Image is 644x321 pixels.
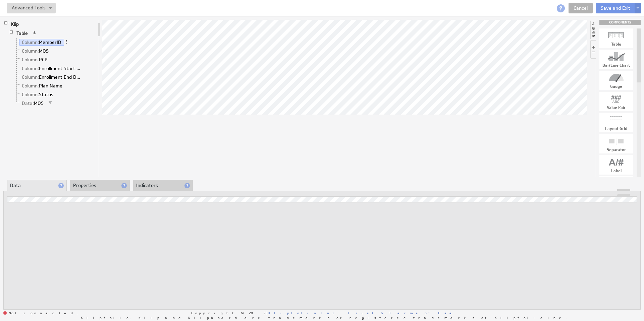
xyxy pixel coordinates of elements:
[22,57,39,63] span: Column:
[599,148,633,152] div: Separator
[19,91,56,98] a: Column: Status
[599,20,641,25] div: Drag & drop components onto the workspace
[590,21,596,39] li: Hide or show the component palette
[19,48,51,54] a: Column: MOS
[48,101,53,105] span: Filter is applied
[599,84,633,88] div: Gauge
[133,180,193,191] li: Indicators
[569,3,593,13] a: Cancel
[22,100,34,106] span: Data:
[22,91,39,98] span: Column:
[596,3,635,13] button: Save and Exit
[19,82,65,89] a: Column: Plan Name
[590,40,596,59] li: Hide or show the component controls palette
[636,7,640,10] img: button-savedrop.png
[22,74,39,80] span: Column:
[19,65,85,72] a: Column: Enrollment Start Date
[599,106,633,110] div: Value Pair
[22,83,39,89] span: Column:
[22,48,39,54] span: Column:
[64,40,69,44] span: More actions
[599,169,633,173] div: Label
[49,7,52,10] img: button-savedrop.png
[19,56,50,63] a: Column: PCP
[599,127,633,131] div: Layout Grid
[22,39,39,45] span: Column:
[7,180,67,191] li: Data
[32,30,37,35] span: View applied actions
[3,311,78,315] span: Not connected.
[22,65,39,71] span: Column:
[14,30,31,37] a: Table
[599,63,633,67] div: Bar/Line Chart
[19,39,64,46] a: Column: MemberID
[19,74,85,80] a: Column: Enrollment End Date
[19,100,46,107] a: Data: MOS
[70,180,130,191] li: Properties
[81,316,567,319] span: Klipfolio, Klip and Klipboard are trademarks or registered trademarks of Klipfolio Inc.
[9,21,21,27] a: Klip
[599,42,633,46] div: Table
[268,311,340,315] a: Klipfolio Inc.
[347,311,456,315] a: Trust & Terms of Use
[191,311,340,315] span: Copyright © 2025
